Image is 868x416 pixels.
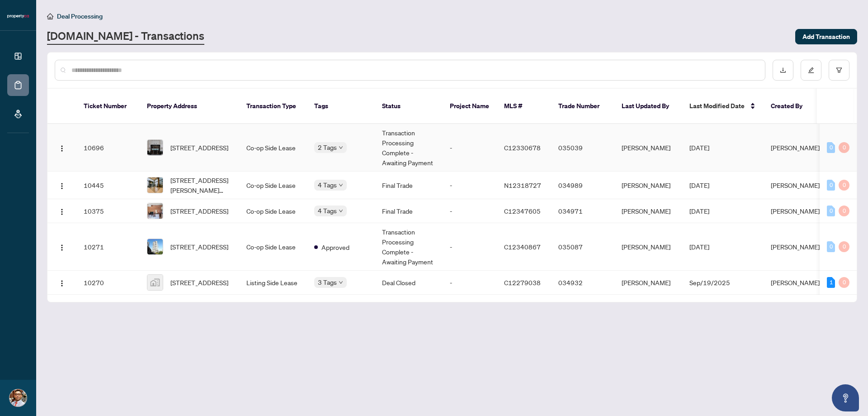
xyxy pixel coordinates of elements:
[827,241,835,252] div: 0
[771,181,820,189] span: [PERSON_NAME]
[504,278,541,287] span: C12279038
[375,199,443,223] td: Final Trade
[375,124,443,172] td: Transaction Processing Complete - Awaiting Payment
[443,271,497,295] td: -
[375,223,443,271] td: Transaction Processing Complete - Awaiting Payment
[551,199,614,223] td: 034971
[801,60,821,81] button: edit
[339,209,343,213] span: down
[443,223,497,271] td: -
[147,275,163,290] img: thumbnail-img
[443,124,497,172] td: -
[689,143,709,152] span: [DATE]
[839,206,849,216] div: 0
[47,29,204,45] a: [DOMAIN_NAME] - Transactions
[147,239,163,254] img: thumbnail-img
[76,223,140,271] td: 10271
[239,271,307,295] td: Listing Side Lease
[614,172,682,199] td: [PERSON_NAME]
[55,239,69,254] button: Logo
[504,143,541,152] span: C12330678
[827,277,835,288] div: 1
[9,389,27,406] img: Profile Icon
[551,172,614,199] td: 034989
[55,178,69,192] button: Logo
[771,278,820,287] span: [PERSON_NAME]
[771,243,820,251] span: [PERSON_NAME]
[614,223,682,271] td: [PERSON_NAME]
[58,280,66,287] img: Logo
[170,242,228,252] span: [STREET_ADDRESS]
[551,89,614,124] th: Trade Number
[614,271,682,295] td: [PERSON_NAME]
[827,180,835,191] div: 0
[795,29,857,44] button: Add Transaction
[614,124,682,172] td: [PERSON_NAME]
[7,14,29,19] img: logo
[321,242,349,252] span: Approved
[147,203,163,219] img: thumbnail-img
[802,29,850,44] span: Add Transaction
[504,243,541,251] span: C12340867
[773,60,793,81] button: download
[318,180,337,190] span: 4 Tags
[764,89,818,124] th: Created By
[689,243,709,251] span: [DATE]
[339,183,343,187] span: down
[614,89,682,124] th: Last Updated By
[504,181,541,189] span: N12318727
[57,12,103,20] span: Deal Processing
[76,124,140,172] td: 10696
[551,223,614,271] td: 035087
[170,206,228,216] span: [STREET_ADDRESS]
[839,277,849,288] div: 0
[839,241,849,252] div: 0
[76,271,140,295] td: 10270
[76,89,140,124] th: Ticket Number
[771,143,820,152] span: [PERSON_NAME]
[76,172,140,199] td: 10445
[47,13,53,19] span: home
[551,271,614,295] td: 034932
[839,142,849,153] div: 0
[318,142,337,153] span: 2 Tags
[339,280,343,285] span: down
[497,89,551,124] th: MLS #
[239,124,307,172] td: Co-op Side Lease
[682,89,764,124] th: Last Modified Date
[443,199,497,223] td: -
[58,208,66,215] img: Logo
[827,206,835,216] div: 0
[239,172,307,199] td: Co-op Side Lease
[239,199,307,223] td: Co-op Side Lease
[55,140,69,155] button: Logo
[829,60,849,81] button: filter
[689,207,709,215] span: [DATE]
[339,145,343,150] span: down
[318,277,337,287] span: 3 Tags
[443,89,497,124] th: Project Name
[689,101,745,111] span: Last Modified Date
[58,145,66,152] img: Logo
[76,199,140,223] td: 10375
[318,206,337,216] span: 4 Tags
[839,180,849,191] div: 0
[307,89,375,124] th: Tags
[780,67,786,73] span: download
[58,182,66,190] img: Logo
[832,384,859,411] button: Open asap
[375,89,443,124] th: Status
[375,271,443,295] td: Deal Closed
[147,140,163,155] img: thumbnail-img
[504,207,541,215] span: C12347605
[443,172,497,199] td: -
[551,124,614,172] td: 035039
[239,223,307,271] td: Co-op Side Lease
[808,67,814,73] span: edit
[239,89,307,124] th: Transaction Type
[170,143,228,153] span: [STREET_ADDRESS]
[689,181,709,189] span: [DATE]
[170,277,228,287] span: [STREET_ADDRESS]
[55,204,69,218] button: Logo
[375,172,443,199] td: Final Trade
